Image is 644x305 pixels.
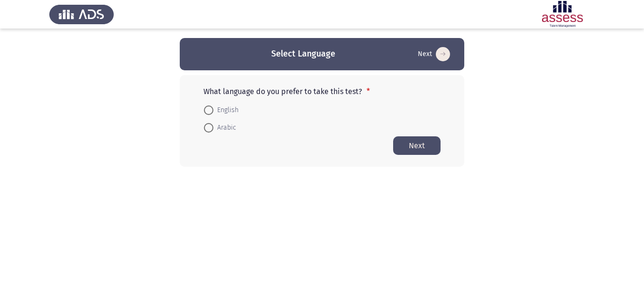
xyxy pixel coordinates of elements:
p: What language do you prefer to take this test? [203,87,441,96]
img: Assess Talent Management logo [49,1,114,28]
button: Start assessment [393,136,441,155]
button: Start assessment [415,47,453,62]
span: Arabic [213,122,236,133]
h3: Select Language [271,48,335,60]
img: Assessment logo of ASSESS Employability - EBI [530,1,595,28]
span: English [213,105,239,116]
